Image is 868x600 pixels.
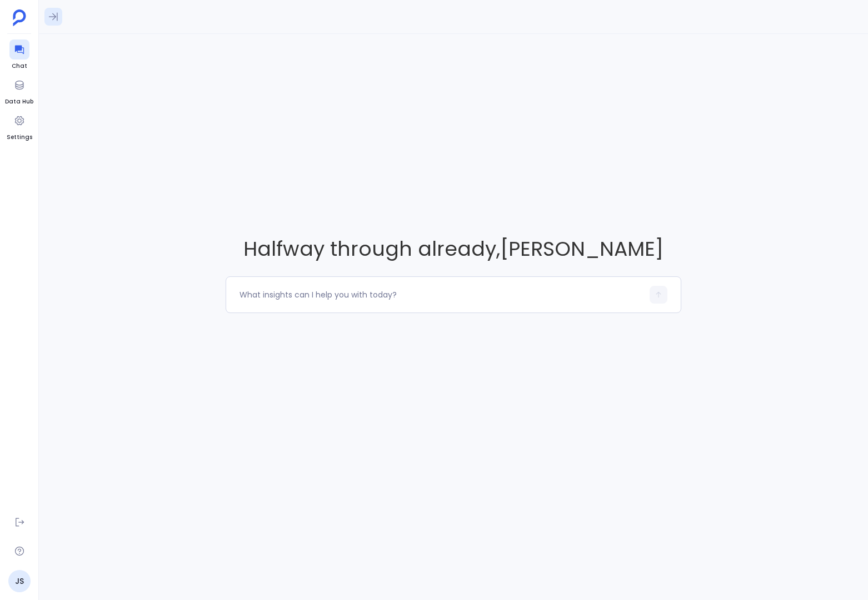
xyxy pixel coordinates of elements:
[13,9,26,26] img: petavue logo
[7,111,32,142] a: Settings
[7,133,32,142] span: Settings
[9,39,29,71] a: Chat
[226,235,682,263] span: Halfway through already , [PERSON_NAME]
[8,570,31,592] a: JS
[9,62,29,71] span: Chat
[5,75,33,106] a: Data Hub
[5,97,33,106] span: Data Hub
